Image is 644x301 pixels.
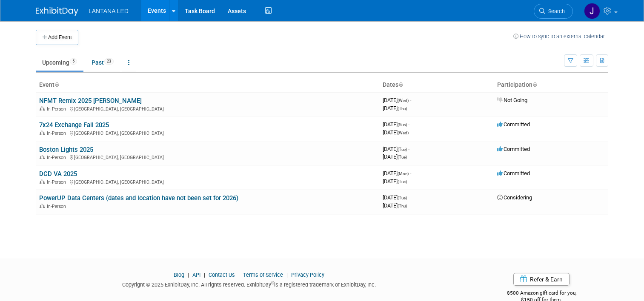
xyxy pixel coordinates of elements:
th: Participation [494,78,608,92]
span: [DATE] [383,194,409,201]
span: LANTANA LED [89,8,129,14]
a: DCD VA 2025 [39,170,77,178]
span: (Sun) [398,122,407,127]
span: [DATE] [383,153,407,160]
span: Search [545,8,565,14]
span: (Wed) [398,98,409,103]
th: Dates [379,78,494,92]
span: - [410,170,411,176]
a: Search [534,4,573,19]
span: (Tue) [398,196,407,200]
span: [DATE] [383,121,409,128]
a: Terms of Service [243,272,283,278]
span: In-Person [47,204,69,209]
a: Sort by Participation Type [532,81,537,88]
span: | [236,272,242,278]
span: [DATE] [383,97,411,103]
button: Add Event [36,30,78,45]
img: ExhibitDay [36,7,78,16]
span: (Mon) [398,171,409,176]
div: [GEOGRAPHIC_DATA], [GEOGRAPHIC_DATA] [39,129,376,136]
a: PowerUP Data Centers (dates and location have not been set for 2026) [39,194,238,202]
span: 5 [70,58,77,65]
div: [GEOGRAPHIC_DATA], [GEOGRAPHIC_DATA] [39,178,376,185]
div: [GEOGRAPHIC_DATA], [GEOGRAPHIC_DATA] [39,105,376,112]
img: In-Person Event [40,106,45,111]
span: Committed [497,146,530,152]
span: (Tue) [398,147,407,152]
a: Sort by Start Date [398,81,403,88]
span: [DATE] [383,178,407,185]
span: In-Person [47,155,69,160]
span: - [408,121,409,128]
a: Sort by Event Name [54,81,59,88]
span: Committed [497,121,530,128]
span: [DATE] [383,129,409,136]
span: [DATE] [383,146,409,152]
span: (Wed) [398,131,409,135]
img: In-Person Event [40,204,45,208]
a: How to sync to an external calendar... [513,33,608,40]
a: NFMT Remix 2025 [PERSON_NAME] [39,97,142,105]
th: Event [36,78,379,92]
span: (Thu) [398,204,407,208]
div: [GEOGRAPHIC_DATA], [GEOGRAPHIC_DATA] [39,153,376,160]
span: In-Person [47,179,69,185]
a: Contact Us [209,272,235,278]
span: (Tue) [398,155,407,159]
a: Upcoming5 [36,54,83,71]
span: Not Going [497,97,527,103]
img: In-Person Event [40,179,45,184]
a: 7x24 Exchange Fall 2025 [39,121,109,129]
img: In-Person Event [40,155,45,159]
span: In-Person [47,106,69,112]
span: - [408,146,409,152]
span: In-Person [47,131,69,136]
span: [DATE] [383,202,407,209]
span: - [408,194,409,201]
a: Refer & Earn [513,273,570,286]
span: (Thu) [398,106,407,111]
a: Privacy Policy [291,272,324,278]
span: Considering [497,194,532,201]
span: [DATE] [383,170,411,176]
span: Committed [497,170,530,176]
span: 23 [104,58,114,65]
a: API [192,272,200,278]
img: Jane Divis [584,3,600,19]
a: Past23 [85,54,120,71]
span: | [202,272,207,278]
div: Copyright © 2025 ExhibitDay, Inc. All rights reserved. ExhibitDay is a registered trademark of Ex... [36,279,462,289]
a: Boston Lights 2025 [39,146,93,153]
span: - [410,97,411,103]
span: (Tue) [398,179,407,184]
sup: ® [271,281,274,285]
span: | [284,272,290,278]
span: [DATE] [383,105,407,111]
a: Blog [174,272,184,278]
span: | [186,272,191,278]
img: In-Person Event [40,131,45,135]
